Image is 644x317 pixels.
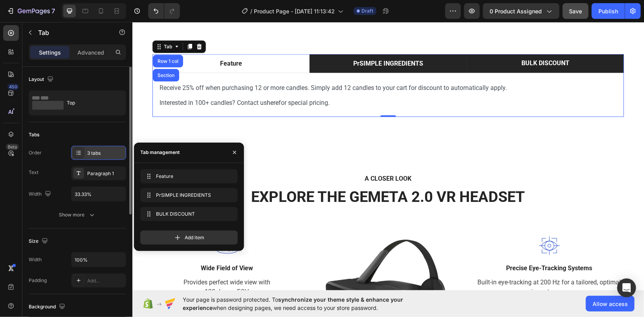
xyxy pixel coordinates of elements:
[67,94,115,112] div: Top
[29,208,126,222] button: Show more
[586,296,635,312] button: Allow access
[388,35,438,47] div: Rich Text Editor. Editing area: main
[148,3,180,19] div: Undo/Redo
[361,7,373,15] span: Draft
[29,302,67,312] div: Background
[29,169,39,176] div: Text
[106,152,406,162] p: A CLOSER LOOK
[185,234,204,241] span: Add item
[221,37,291,46] p: PrSIMPLE INGREDIENTS
[563,3,589,19] button: Save
[156,192,219,199] span: PrSIMPLE INGREDIENTS
[87,277,124,284] div: Add...
[26,57,485,89] div: Rich Text Editor. Editing area: main
[156,211,219,218] span: BULK DISCOUNT
[27,62,374,70] span: Receive 25% off when purchasing 12 or more candles. Simply add 12 candles to your cart for discou...
[598,7,618,15] div: Publish
[220,36,292,48] div: Rich Text Editor. Editing area: main
[29,236,50,247] div: Size
[29,149,42,156] div: Order
[183,296,403,311] span: synchronize your theme style & enhance your experience
[59,211,96,219] div: Show more
[483,3,560,19] button: 0 product assigned
[134,77,146,84] span: here
[87,150,124,157] div: 3 tabs
[29,277,47,284] div: Padding
[146,77,197,84] span: for special pricing.
[29,189,53,200] div: Width
[39,48,61,57] p: Settings
[87,170,124,177] div: Paragraph 1
[38,28,105,37] p: Tab
[343,256,491,275] p: Built-in eye-tracking at 200 Hz for a tailored, optimal experience to every user
[72,187,126,201] input: Auto
[183,295,434,312] span: Your page is password protected. To when designing pages, we need access to your store password.
[72,253,126,267] input: Auto
[569,8,582,15] span: Save
[29,74,55,85] div: Layout
[51,6,55,16] p: 7
[99,167,412,185] p: EXPLORE THE GEMETA 2.0 VR HEADSET
[77,48,104,57] p: Advanced
[250,7,252,15] span: /
[389,37,437,46] p: BULK DISCOUNT
[134,75,146,85] a: here
[132,22,644,290] iframe: Design area
[343,242,491,251] p: Precise Eye-Tracking Systems
[593,300,628,308] span: Allow access
[21,242,169,251] p: Wide Field of View
[29,256,42,263] div: Width
[7,84,19,90] div: 450
[254,7,335,15] span: Product Page - [DATE] 11:13:42
[156,173,219,180] span: Feature
[617,279,636,297] div: Open Intercom Messenger
[24,51,44,56] div: Section
[30,21,41,28] div: Tab
[592,3,625,19] button: Publish
[24,37,48,42] div: Row 1 col
[3,3,59,19] button: 7
[29,131,39,138] div: Tabs
[6,144,19,150] div: Beta
[27,77,134,84] span: Interested in 100+ candles? Contact us
[140,149,180,156] div: Tab management
[490,7,542,15] span: 0 product assigned
[21,256,169,275] p: Provides perfect wide view with 120-degree FOV.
